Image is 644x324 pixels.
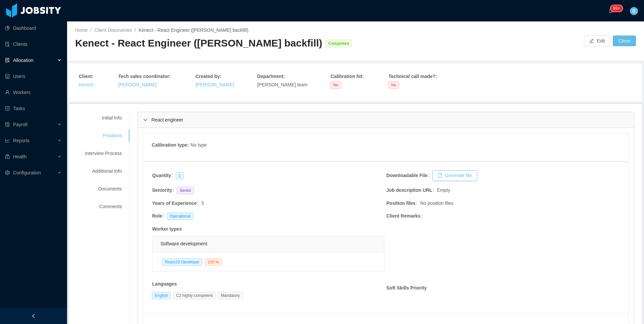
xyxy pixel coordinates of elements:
i: icon: solution [5,58,10,63]
a: icon: pie-chartDashboard [5,21,62,35]
i: icon: setting [5,170,10,175]
a: [PERSON_NAME] [118,82,157,87]
i: icon: file-protect [5,122,10,127]
strong: Seniority [152,187,172,193]
span: Allocation [13,58,34,63]
strong: Languages [152,281,177,287]
span: React engineer [151,117,183,123]
span: No position files [420,200,453,207]
strong: Calibration hit : [331,74,364,79]
div: Additional Info [77,165,130,177]
span: ReactJS Developer [162,258,202,266]
strong: Client Remarks [386,213,421,219]
span: Health [13,154,26,159]
strong: Quantity [152,173,171,178]
button: icon: fileGenerate file [432,170,477,181]
span: Reports [13,138,30,143]
strong: Downloadable File [386,173,428,178]
span: 1 [176,172,183,179]
span: Payroll [13,122,28,127]
span: / [135,27,136,33]
strong: Worker types [152,226,181,232]
div: Comments [77,200,130,213]
span: [PERSON_NAME] team [257,82,308,87]
strong: Client : [79,74,94,79]
strong: Role [152,213,162,219]
button: Clone [613,35,636,46]
strong: Calibration type : [152,142,189,148]
span: Empty [437,187,450,194]
i: icon: medicine-box [5,154,10,159]
a: Client Discoveries [94,27,132,33]
strong: Technical call made? : [388,74,437,79]
a: [PERSON_NAME] [196,82,234,87]
span: Completed [326,40,352,47]
span: 100 % [205,258,222,266]
span: Mandatory [218,292,243,299]
a: icon: userWorkers [5,86,62,99]
div: icon: rightReact engineer [138,112,634,128]
strong: Department : [257,74,285,79]
i: icon: bell [608,8,613,13]
span: Senior [177,187,194,194]
strong: Job description URL [386,187,432,193]
div: Positions [77,130,130,142]
span: / [90,27,92,33]
sup: 245 [610,5,623,12]
i: icon: right [143,118,147,122]
span: English [152,292,170,299]
div: No type [191,142,207,150]
div: Documents [77,183,130,195]
a: Kenect [79,82,94,87]
div: Interview Process [77,147,130,160]
span: Kenect - React Engineer ([PERSON_NAME] backfill) [139,27,249,33]
a: icon: robotUsers [5,70,62,83]
span: B [632,7,635,15]
div: Initial Info [77,112,130,124]
a: icon: auditClients [5,37,62,51]
a: Home [75,27,88,33]
i: icon: line-chart [5,138,10,143]
a: icon: profileTasks [5,102,62,115]
span: Operational [167,213,193,220]
button: icon: editEdit [584,35,610,46]
span: No [388,81,399,89]
span: Configuration [13,170,41,175]
span: No [331,81,341,89]
strong: Years of Experience [152,200,197,206]
strong: Created by : [196,74,221,79]
strong: Tech sales coordinator : [118,74,171,79]
div: Kenect - React Engineer ([PERSON_NAME] backfill) [75,36,322,50]
strong: Position files [386,200,416,206]
strong: Soft Skills Priority [386,285,427,291]
div: Software development [160,236,376,251]
span: C2 highly competent [173,292,215,299]
span: 5 [201,200,204,206]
